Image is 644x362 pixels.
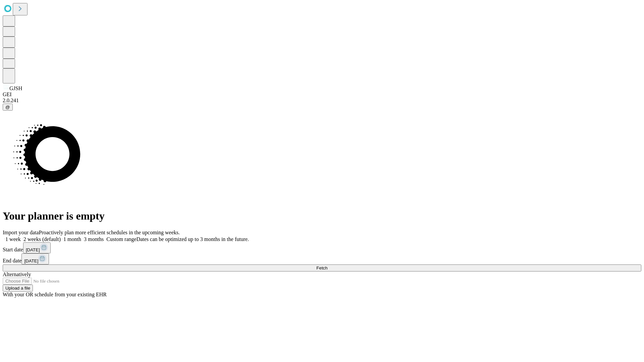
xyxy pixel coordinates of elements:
span: Fetch [316,265,327,270]
span: @ [5,105,10,110]
span: Import your data [3,230,39,235]
span: [DATE] [24,258,38,263]
button: [DATE] [23,242,51,253]
span: [DATE] [26,247,40,252]
button: Fetch [3,264,641,271]
span: 1 month [63,236,81,242]
span: Dates can be optimized up to 3 months in the future. [137,236,249,242]
button: [DATE] [21,253,49,264]
div: GEI [3,92,641,98]
span: Proactively plan more efficient schedules in the upcoming weeks. [39,230,180,235]
span: Custom range [106,236,136,242]
span: 3 months [84,236,104,242]
button: @ [3,104,13,111]
span: 1 week [5,236,21,242]
button: Upload a file [3,285,33,292]
h1: Your planner is empty [3,210,641,222]
div: End date [3,253,641,264]
span: With your OR schedule from your existing EHR [3,292,107,297]
span: 2 weeks (default) [23,236,61,242]
div: 2.0.241 [3,98,641,104]
div: Start date [3,242,641,253]
span: GJSH [9,85,22,91]
span: Alternatively [3,271,31,277]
